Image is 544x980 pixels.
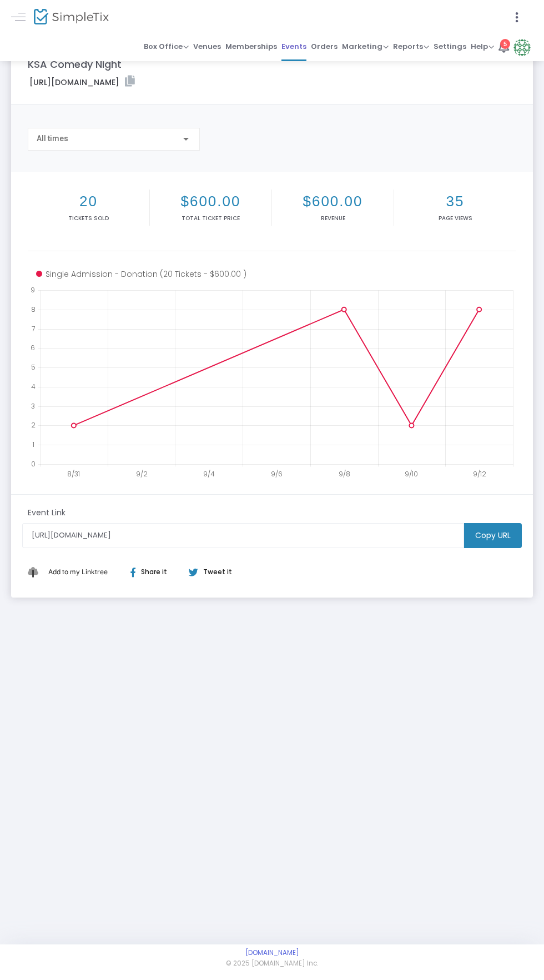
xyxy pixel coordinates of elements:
span: Settings [434,38,466,54]
a: [DOMAIN_NAME] [245,948,299,957]
text: 9/8 [339,469,350,479]
text: 9 [31,285,35,295]
span: Venues [193,38,221,54]
h2: 35 [396,193,514,210]
text: 9/10 [405,469,418,479]
span: Reports [393,41,429,52]
h2: $600.00 [152,193,269,210]
a: Orders [311,33,338,61]
span: Marketing [342,41,389,52]
text: 1 [32,440,34,449]
span: Memberships [225,38,277,54]
text: 9/4 [203,469,215,479]
h2: $600.00 [274,193,391,210]
a: Help [471,33,494,61]
button: Add This to My Linktree [46,559,110,585]
label: [URL][DOMAIN_NAME] [29,76,135,88]
m-panel-title: KSA Comedy Night [28,57,122,72]
span: Add to my Linktree [48,568,108,576]
text: 8 [31,304,36,314]
text: 5 [31,362,36,372]
span: © 2025 [DOMAIN_NAME] Inc. [226,959,318,969]
p: Page Views [396,214,514,222]
span: All times [37,134,68,143]
p: Total Ticket Price [152,214,269,222]
text: 8/31 [67,469,80,479]
a: Settings [434,33,466,61]
div: Tweet it [178,567,238,577]
a: Memberships [225,33,277,61]
text: 6 [31,343,35,352]
p: Tickets sold [30,214,147,222]
a: Venues [193,33,221,61]
text: 3 [31,401,35,410]
span: Help [471,41,494,52]
a: Reports [393,33,429,61]
a: Marketing [342,33,389,61]
h2: 20 [30,193,147,210]
m-panel-subtitle: Event Link [28,507,66,519]
span: Orders [311,38,338,54]
p: Revenue [274,214,391,222]
span: Events [281,38,306,54]
text: 2 [31,420,36,430]
m-button: Copy URL [464,523,522,548]
div: 5 [500,39,510,49]
text: 9/6 [271,469,283,479]
a: Events [281,33,306,61]
div: Share it [119,567,188,577]
text: 7 [32,324,35,333]
text: 4 [31,382,36,391]
text: 9/12 [473,469,486,479]
span: Box Office [144,41,189,52]
img: linktree [28,567,46,578]
a: Box Office [144,33,189,61]
text: 9/2 [136,469,148,479]
text: 0 [31,459,36,469]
